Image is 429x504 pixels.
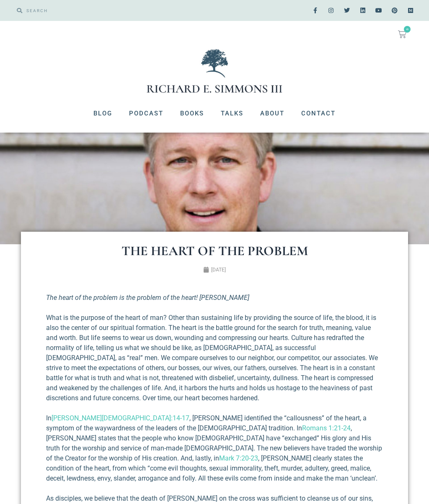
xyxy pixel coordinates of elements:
i: The heart of the problem is the problem of the heart! [PERSON_NAME] [46,294,249,302]
p: What is the purpose of the heart of man? Other than sustaining life by providing the source of li... [46,313,383,403]
a: Podcast [121,102,172,124]
p: In , [PERSON_NAME] identified the “callousness” of the heart, a symptom of the waywardness of the... [46,413,383,484]
input: SEARCH [22,4,210,17]
a: [DATE] [203,266,226,274]
a: [PERSON_NAME][DEMOGRAPHIC_DATA]:14-17 [52,414,189,422]
time: [DATE] [211,267,226,273]
a: Contact [293,102,344,124]
a: 0 [388,25,416,43]
a: About [252,102,293,124]
nav: Menu [8,102,421,124]
a: Blog [85,102,121,124]
h1: The Heart of the Problem [42,244,387,258]
a: Romans 1:21-24 [302,424,351,432]
a: Books [172,102,212,124]
span: 0 [404,26,411,33]
a: Talks [212,102,252,124]
a: Mark 7:20-23 [219,454,258,462]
